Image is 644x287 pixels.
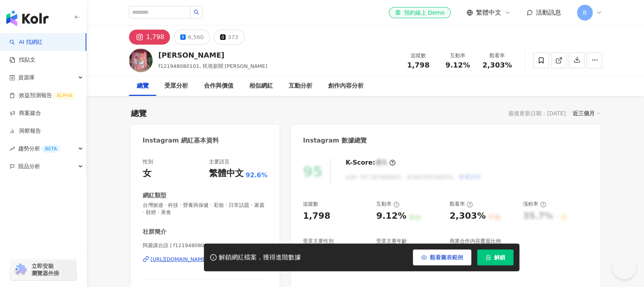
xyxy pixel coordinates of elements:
span: search [194,9,199,15]
span: 92.6% [246,171,268,180]
div: 觀看率 [450,201,473,208]
div: 社群簡介 [143,228,166,236]
div: 性別 [143,158,153,165]
span: B [583,8,587,17]
div: 合作與價值 [204,81,233,91]
div: 漲粉率 [523,201,546,208]
div: 最後更新日期：[DATE] [508,110,566,116]
button: 373 [214,30,245,45]
span: 2,303% [482,61,512,69]
span: 解鎖 [494,254,505,261]
div: 相似網紅 [249,81,273,91]
span: 繁體中文 [476,8,501,17]
div: 6,560 [188,32,203,43]
div: 商業合作內容覆蓋比例 [450,238,501,245]
div: 9.12% [376,210,406,222]
span: rise [9,146,15,152]
span: 觀看圖表範例 [430,254,463,261]
span: lock [485,255,491,260]
span: 競品分析 [18,158,40,175]
div: 追蹤數 [403,52,433,60]
div: BETA [42,145,60,153]
div: 觀看率 [482,52,512,60]
div: Instagram 數據總覽 [303,136,367,145]
span: 阿菱講台語 | f121948080101 [143,242,268,249]
a: 商案媒合 [9,109,41,117]
a: searchAI 找網紅 [9,38,43,46]
div: 網紅類型 [143,191,166,200]
img: chrome extension [13,263,28,276]
a: 找貼文 [9,56,35,64]
div: 373 [228,32,238,43]
a: 效益預測報告ALPHA [9,92,75,99]
span: 趨勢分析 [18,140,60,158]
div: 受眾主要性別 [303,238,334,245]
div: 互動分析 [289,81,312,91]
div: Instagram 網紅基本資料 [143,136,219,145]
span: 活動訊息 [536,9,561,16]
div: 2,303% [450,210,486,222]
span: f121948080101, 民視新聞 [PERSON_NAME] [159,63,267,69]
div: 主要語言 [209,158,230,165]
a: 洞察報告 [9,127,41,135]
div: 女 [143,167,151,180]
span: 資源庫 [18,69,35,86]
div: 受眾主要年齡 [376,238,407,245]
img: KOL Avatar [129,49,153,72]
div: [PERSON_NAME] [159,50,267,60]
div: 繁體中文 [209,167,244,180]
div: 總覽 [137,81,149,91]
button: 解鎖 [477,249,513,265]
span: 台灣旅遊 · 科技 · 營養與保健 · 彩妝 · 日常話題 · 家庭 · 財經 · 美食 [143,202,268,216]
img: logo [6,10,49,26]
div: 互動率 [376,201,399,208]
div: 預約線上 Demo [395,9,444,17]
div: 受眾分析 [164,81,188,91]
div: 互動率 [443,52,473,60]
span: 立即安裝 瀏覽器外掛 [32,263,59,277]
div: 1,798 [146,32,164,43]
span: 9.12% [445,61,470,69]
div: K-Score : [345,158,396,167]
div: 追蹤數 [303,201,318,208]
a: 預約線上 Demo [389,7,450,18]
div: 1,798 [303,210,330,222]
button: 6,560 [174,30,210,45]
div: 總覽 [131,108,147,119]
div: 解鎖網紅檔案，獲得進階數據 [219,253,301,262]
div: 近三個月 [573,108,600,118]
button: 觀看圖表範例 [413,249,471,265]
span: 1,798 [407,61,429,69]
div: 創作內容分析 [328,81,364,91]
button: 1,798 [129,30,170,45]
a: chrome extension立即安裝 瀏覽器外掛 [10,259,77,280]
